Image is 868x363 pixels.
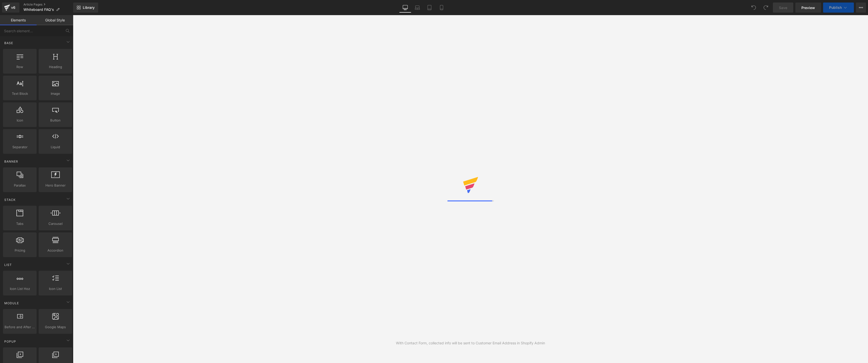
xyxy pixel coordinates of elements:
[4,339,17,344] span: Popup
[5,221,35,226] span: Tabs
[829,6,842,10] span: Publish
[40,248,71,253] span: Accordion
[5,248,35,253] span: Pricing
[23,3,73,7] a: Article Pages
[4,197,16,202] span: Stack
[10,4,16,11] div: v6
[40,183,71,188] span: Hero Banner
[5,286,35,291] span: Icon List Hoz
[4,159,19,164] span: Banner
[4,262,12,267] span: List
[436,3,448,13] a: Mobile
[5,118,35,123] span: Icon
[5,183,35,188] span: Parallax
[399,3,411,13] a: Desktop
[2,3,19,13] a: v6
[749,3,759,13] button: Undo
[795,3,821,13] a: Preview
[40,91,71,96] span: Image
[40,221,71,226] span: Carousel
[411,3,423,13] a: Laptop
[856,3,866,13] button: More
[761,3,771,13] button: Redo
[40,286,71,291] span: Icon List
[37,15,73,25] a: Global Style
[83,5,95,10] span: Library
[5,64,35,70] span: Row
[4,41,14,45] span: Base
[23,8,54,12] span: Whiteboard FAQ's
[5,91,35,96] span: Text Block
[779,5,787,10] span: Save
[40,144,71,150] span: Liquid
[823,3,854,13] button: Publish
[5,144,35,150] span: Separator
[40,324,71,330] span: Google Maps
[801,5,815,10] span: Preview
[423,3,436,13] a: Tablet
[40,118,71,123] span: Button
[4,301,19,306] span: Module
[40,64,71,70] span: Heading
[73,3,98,13] a: New Library
[396,340,545,346] div: With Contact Form, collected info will be sent to Customer Email Address in Shopify Admin
[5,324,35,330] span: Before and After Images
